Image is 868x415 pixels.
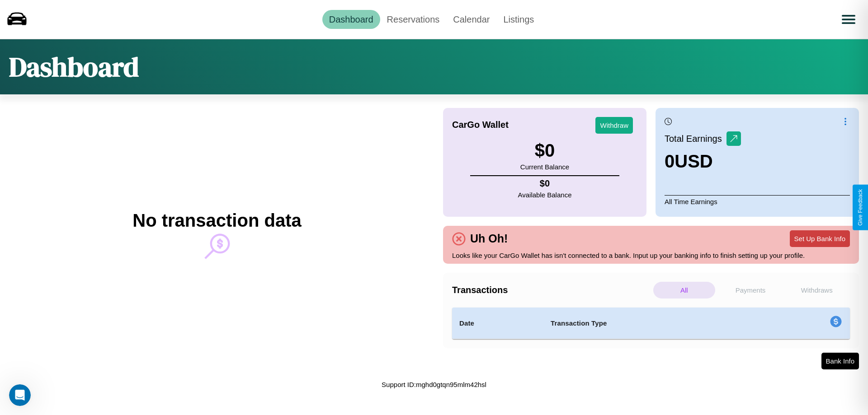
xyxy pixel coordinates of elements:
[452,308,850,339] table: simple table
[790,230,850,247] button: Set Up Bank Info
[653,282,715,298] p: All
[665,151,741,172] h3: 0 USD
[459,318,536,329] h4: Date
[380,10,447,29] a: Reservations
[551,318,756,329] h4: Transaction Type
[9,384,31,406] iframe: Intercom live chat
[518,189,572,201] p: Available Balance
[665,131,726,147] p: Total Earnings
[518,178,572,189] h4: $ 0
[836,7,861,32] button: Open menu
[452,249,850,261] p: Looks like your CarGo Wallet has isn't connected to a bank. Input up your banking info to finish ...
[520,140,569,161] h3: $ 0
[466,232,512,245] h4: Uh Oh!
[9,48,139,85] h1: Dashboard
[720,282,782,298] p: Payments
[382,378,486,391] p: Support ID: mghd0gtqn95mlm42hsl
[322,10,380,29] a: Dashboard
[132,210,301,231] h2: No transaction data
[857,189,863,226] div: Give Feedback
[452,120,509,130] h4: CarGo Wallet
[520,161,569,173] p: Current Balance
[446,10,496,29] a: Calendar
[595,117,633,134] button: Withdraw
[821,353,859,369] button: Bank Info
[665,195,850,208] p: All Time Earnings
[786,282,848,298] p: Withdraws
[496,10,541,29] a: Listings
[452,285,651,295] h4: Transactions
